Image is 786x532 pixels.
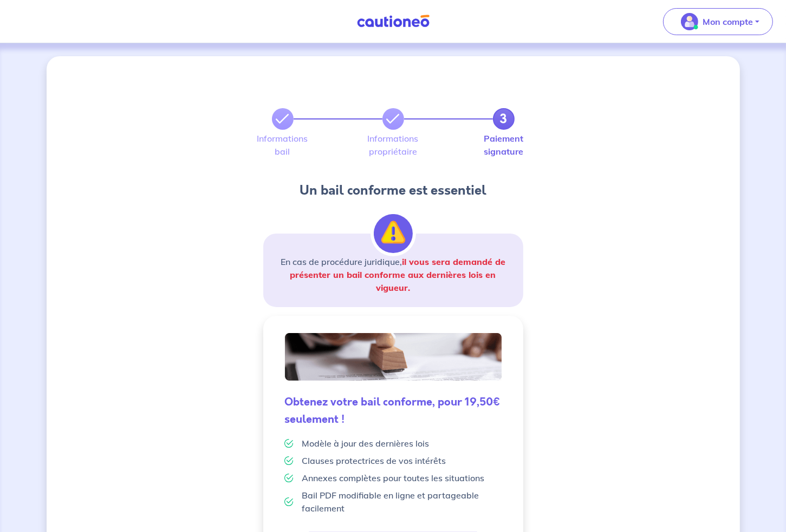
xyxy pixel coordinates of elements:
label: Informations propriétaire [382,134,404,156]
img: illu_alert.svg [374,214,413,253]
p: En cas de procédure juridique, [276,255,510,294]
a: 3 [493,108,515,130]
label: Informations bail [272,134,294,156]
p: Annexes complètes pour toutes les situations [302,471,485,484]
strong: il vous sera demandé de présenter un bail conforme aux dernières lois en vigueur. [290,256,506,293]
h4: Un bail conforme est essentiel [263,182,523,199]
button: illu_account_valid_menu.svgMon compte [663,8,773,35]
img: valid-lease.png [285,333,502,381]
img: illu_account_valid_menu.svg [681,13,698,30]
p: Bail PDF modifiable en ligne et partageable facilement [302,489,502,515]
p: Clauses protectrices de vos intérêts [302,454,446,467]
img: Cautioneo [353,15,434,28]
p: Modèle à jour des dernières lois [302,437,430,450]
label: Paiement signature [493,134,515,156]
h5: Obtenez votre bail conforme, pour 19,50€ seulement ! [285,394,502,428]
p: Mon compte [703,15,753,28]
